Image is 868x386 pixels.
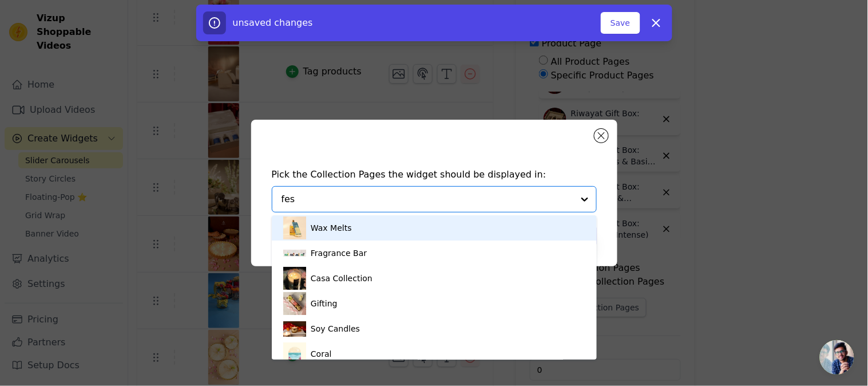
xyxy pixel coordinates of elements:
img: collection: [283,216,306,239]
h4: Pick the Collection Pages the widget should be displayed in: [272,168,597,182]
div: Wax Melts [311,215,352,241]
img: collection: [283,342,306,365]
div: Open chat [820,340,854,375]
div: Soy Candles [311,316,360,341]
img: collection: [283,317,306,340]
button: Close modal [594,129,608,143]
div: Coral [311,341,332,367]
div: Fragrance Bar [311,241,367,266]
div: Casa Collection [311,266,372,291]
img: collection: [283,292,306,315]
button: Save [601,12,640,34]
span: unsaved changes [233,17,313,28]
input: Search for collection pages [282,192,573,206]
img: collection: [283,242,306,265]
img: collection: [283,267,306,290]
div: Gifting [311,291,338,316]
